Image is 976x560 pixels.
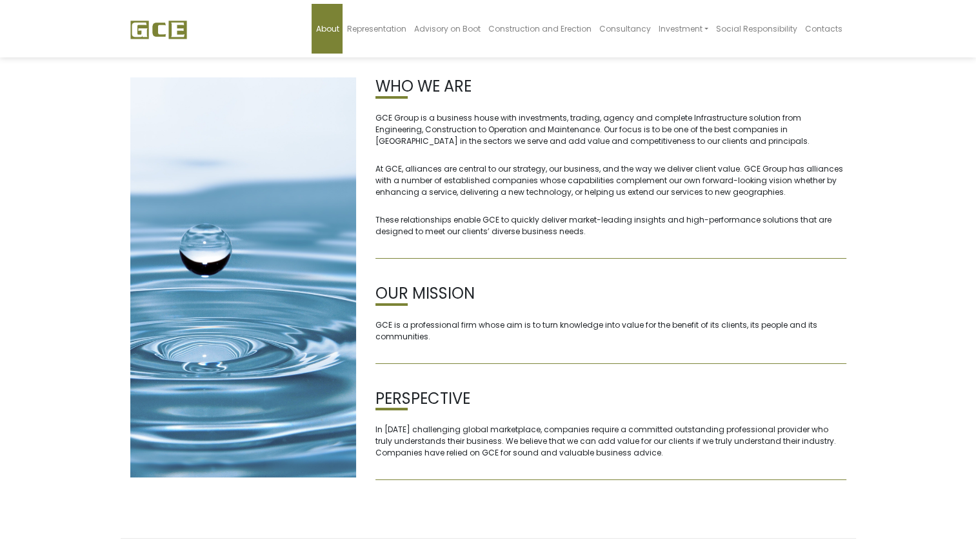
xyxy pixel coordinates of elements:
[805,23,842,34] span: Contacts
[375,390,846,408] h2: PERSPECTIVE
[654,4,712,54] a: Investment
[375,319,846,343] p: GCE is a professional firm whose aim is to turn knowledge into value for the benefit of its clien...
[312,4,343,54] a: About
[375,424,846,459] p: In [DATE] challenging global marketplace, companies require a committed outstanding professional ...
[599,23,650,34] span: Consultancy
[658,23,702,34] span: Investment
[343,4,410,54] a: Representation
[130,77,356,477] img: clean-drop-of-water-liquid-40784.jpg
[595,4,654,54] a: Consultancy
[716,23,797,34] span: Social Responsibility
[315,23,339,34] span: About
[375,285,846,303] h2: OUR MISSION
[410,4,484,54] a: Advisory on Boot
[413,23,480,34] span: Advisory on Boot
[484,4,595,54] a: Construction and Erection
[375,77,846,96] h2: WHO WE ARE
[130,20,187,39] img: GCE Group
[375,163,846,198] p: At GCE, alliances are central to our strategy, our business, and the way we deliver client value....
[375,214,846,237] p: These relationships enable GCE to quickly deliver market-leading insights and high-performance so...
[712,4,801,54] a: Social Responsibility
[346,23,406,34] span: Representation
[375,112,846,147] p: GCE Group is a business house with investments, trading, agency and complete Infrastructure solut...
[488,23,591,34] span: Construction and Erection
[801,4,846,54] a: Contacts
